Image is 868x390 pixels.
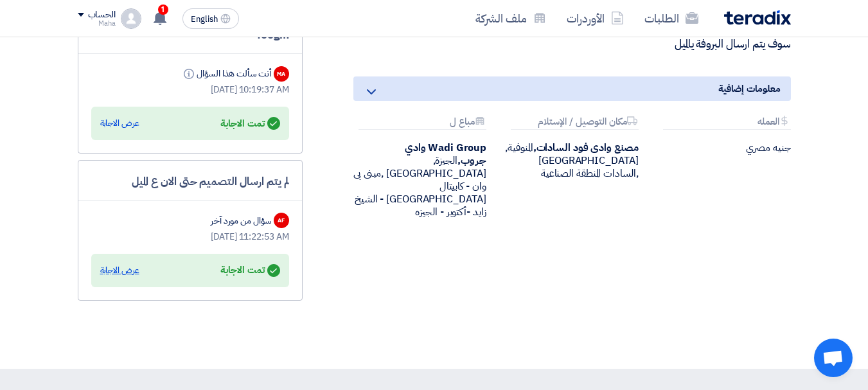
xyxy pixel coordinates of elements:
[506,141,639,180] div: المنوفية, [GEOGRAPHIC_DATA] ,السادات المنطقة الصناعية
[158,4,168,15] span: 1
[181,67,270,80] div: أنت سألت هذا السؤال
[121,8,141,29] img: profile_test.png
[191,15,218,24] span: English
[100,117,139,130] div: عرض الاجابة
[182,8,239,29] button: English
[211,214,270,227] div: سؤال من مورد آخر
[220,261,279,279] div: تمت الاجابة
[274,213,289,228] div: AF
[405,140,486,168] b: Wadi Group وادي جروب,
[274,66,289,82] div: MA
[220,114,279,132] div: تمت الاجابة
[78,20,116,27] div: Maha
[556,3,634,33] a: الأوردرات
[465,3,556,33] a: ملف الشركة
[724,10,791,25] img: Teradix logo
[511,116,639,130] div: مكان التوصيل / الإستلام
[353,38,791,51] p: سوف يتم ارسال البروفة يالميل
[814,339,853,377] a: Open chat
[91,230,289,244] div: [DATE] 11:22:53 AM
[359,116,486,130] div: مباع ل
[533,140,639,155] b: مصنع وادى فود السادات,
[718,82,781,96] span: معلومات إضافية
[658,141,791,154] div: جنيه مصري
[91,173,289,190] div: لم يتم ارسال التصميم حتى الان ع الميل
[634,3,709,33] a: الطلبات
[91,83,289,96] div: [DATE] 10:19:37 AM
[353,141,486,218] div: الجيزة, [GEOGRAPHIC_DATA] ,مبنى بى وان - كابيتال [GEOGRAPHIC_DATA] - الشيخ زايد -أكتوبر - الجيزه
[100,264,139,277] div: عرض الاجابة
[88,10,116,21] div: الحساب
[663,116,791,130] div: العمله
